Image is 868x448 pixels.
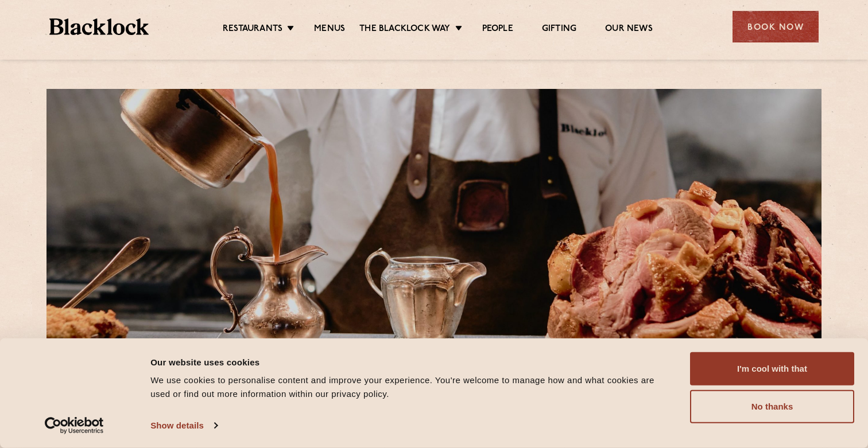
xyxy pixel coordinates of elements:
[49,18,149,35] img: BL_Textured_Logo-footer-cropped.svg
[150,355,664,369] div: Our website uses cookies
[690,390,854,423] button: No thanks
[542,24,576,36] a: Gifting
[359,24,450,36] a: The Blacklock Way
[150,373,664,401] div: We use cookies to personalise content and improve your experience. You're welcome to manage how a...
[690,352,854,385] button: I'm cool with that
[314,24,345,36] a: Menus
[24,417,125,434] a: Usercentrics Cookiebot - opens in a new window
[733,11,819,42] div: Book Now
[605,24,653,36] a: Our News
[150,417,217,434] a: Show details
[223,24,282,36] a: Restaurants
[482,24,513,36] a: People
